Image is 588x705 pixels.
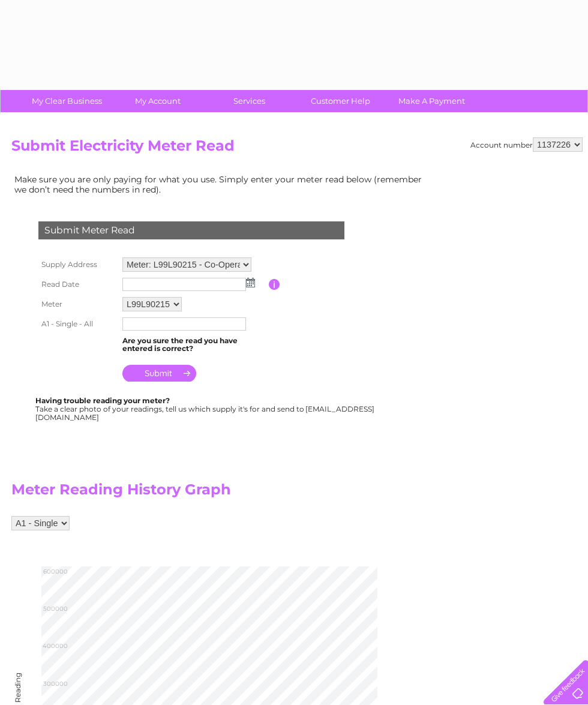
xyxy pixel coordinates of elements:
th: Supply Address [35,254,119,275]
a: Services [200,90,299,112]
a: My Account [109,90,208,112]
div: Reading [14,690,22,703]
td: Make sure you are only paying for what you use. Simply enter your meter read below (remember we d... [11,172,431,197]
img: ... [246,278,255,287]
a: Make A Payment [382,90,481,112]
div: Submit Meter Read [38,221,344,239]
th: Read Date [35,275,119,294]
th: Meter [35,294,119,314]
b: Having trouble reading your meter? [35,396,170,405]
div: Account number [470,137,583,152]
input: Submit [122,365,196,382]
a: Customer Help [291,90,390,112]
h2: Submit Electricity Meter Read [11,137,583,160]
div: Take a clear photo of your readings, tell us which supply it's for and send to [EMAIL_ADDRESS][DO... [35,397,376,421]
a: My Clear Business [17,90,116,112]
h2: Meter Reading History Graph [11,481,431,504]
td: Are you sure the read you have entered is correct? [119,334,269,356]
th: A1 - Single - All [35,314,119,334]
input: Information [269,279,280,290]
